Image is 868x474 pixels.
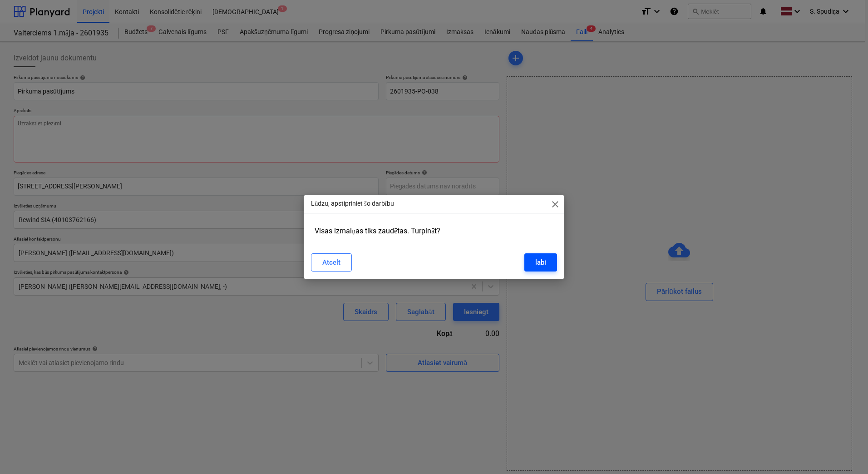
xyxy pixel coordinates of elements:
div: Atcelt [322,257,340,268]
button: labi [524,253,557,272]
iframe: Chat Widget [823,430,868,474]
button: Atcelt [311,253,352,272]
div: labi [535,257,546,268]
p: Lūdzu, apstipriniet šo darbību [311,199,394,208]
span: close [550,199,561,210]
div: Visas izmaiņas tiks zaudētas. Turpināt? [311,223,557,239]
